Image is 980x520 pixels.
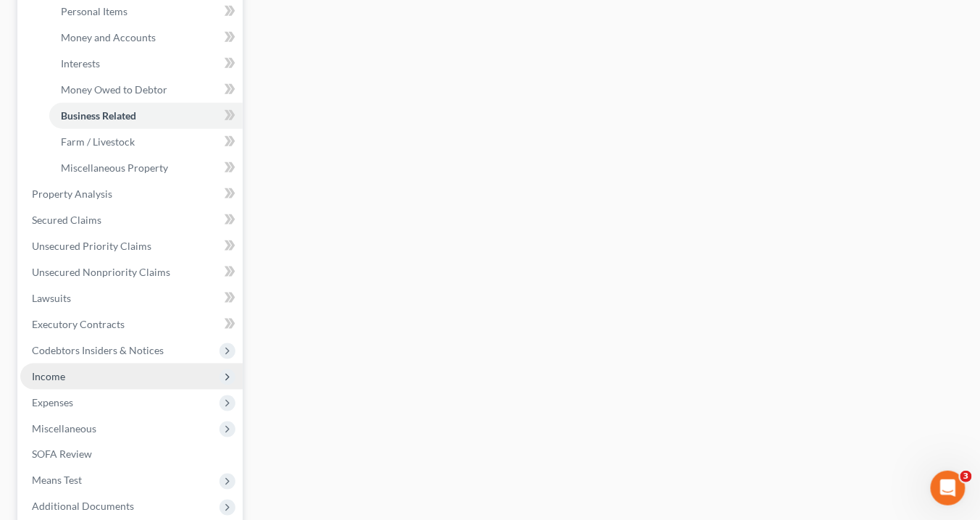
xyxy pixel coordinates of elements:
a: Business Related [49,103,243,129]
span: Miscellaneous [32,422,96,435]
a: Farm / Livestock [49,129,243,155]
span: SOFA Review [32,448,92,461]
a: Miscellaneous Property [49,155,243,181]
a: Secured Claims [20,207,243,233]
span: Unsecured Nonpriority Claims [32,266,170,278]
span: Expenses [32,396,73,408]
span: Executory Contracts [32,318,125,330]
iframe: Intercom live chat [931,471,966,506]
span: Codebtors Insiders & Notices [32,344,164,356]
a: Unsecured Nonpriority Claims [20,259,243,285]
span: 3 [960,471,972,482]
span: Farm / Livestock [61,135,135,148]
a: Lawsuits [20,285,243,311]
a: SOFA Review [20,442,243,468]
span: Income [32,370,65,382]
a: Executory Contracts [20,311,243,337]
span: Interests [61,57,100,70]
span: Personal Items [61,5,127,17]
span: Business Related [61,109,136,122]
span: Additional Documents [32,500,134,513]
span: Unsecured Priority Claims [32,240,151,252]
a: Property Analysis [20,181,243,207]
a: Money and Accounts [49,25,243,51]
span: Lawsuits [32,292,71,304]
a: Money Owed to Debtor [49,77,243,103]
span: Money and Accounts [61,31,156,43]
span: Secured Claims [32,214,101,226]
a: Interests [49,51,243,77]
span: Property Analysis [32,188,112,200]
a: Unsecured Priority Claims [20,233,243,259]
span: Miscellaneous Property [61,162,168,174]
span: Means Test [32,474,82,487]
span: Money Owed to Debtor [61,83,167,96]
